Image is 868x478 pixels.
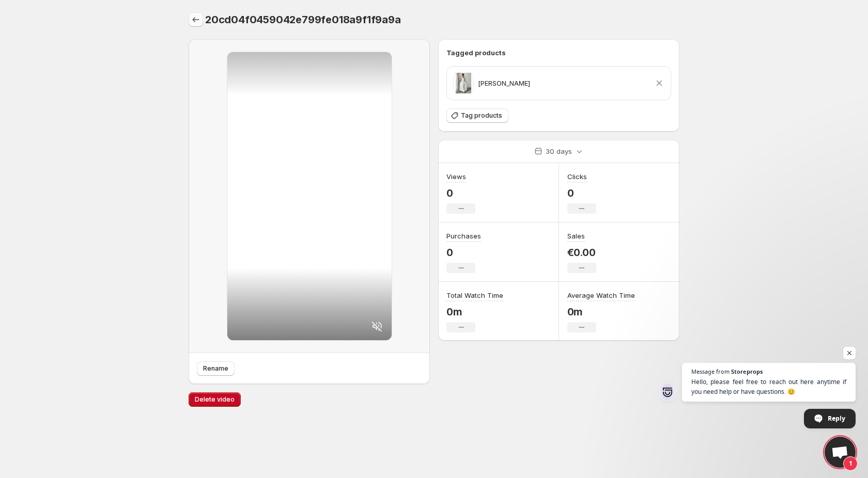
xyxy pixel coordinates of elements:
[446,306,503,318] p: 0m
[478,78,530,88] p: [PERSON_NAME]
[461,111,502,120] span: Tag products
[446,231,481,241] h3: Purchases
[567,171,587,182] h3: Clicks
[189,392,241,407] button: Delete video
[189,12,203,27] button: Settings
[691,377,846,396] span: Hello, please feel free to reach out here anytime if you need help or have questions. 😊
[446,171,466,182] h3: Views
[691,369,730,374] span: Message from
[195,395,235,404] span: Delete video
[567,306,635,318] p: 0m
[546,146,572,156] p: 30 days
[446,108,508,123] button: Tag products
[446,187,475,199] p: 0
[203,364,228,373] span: Rename
[828,409,845,427] span: Reply
[825,437,856,468] div: Open chat
[567,246,596,259] p: €0.00
[197,361,235,376] button: Rename
[446,47,671,58] h6: Tagged products
[731,369,763,374] span: Storeprops
[843,456,858,471] span: 1
[567,290,635,300] h3: Average Watch Time
[446,290,503,300] h3: Total Watch Time
[567,231,585,241] h3: Sales
[446,246,481,259] p: 0
[567,187,596,199] p: 0
[205,13,401,26] span: 20cd04f0459042e799fe018a9f1f9a9a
